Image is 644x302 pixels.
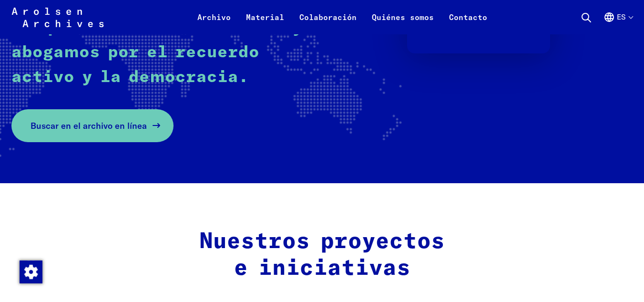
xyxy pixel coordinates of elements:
[190,6,495,29] nav: Principal
[31,119,147,132] span: Buscar en el archivo en línea
[19,260,42,283] div: Modificar el consentimiento
[364,11,441,34] a: Quiénes somos
[11,109,174,142] a: Buscar en el archivo en línea
[603,11,633,34] button: Español, selección de idioma
[238,11,292,34] a: Material
[292,11,364,34] a: Colaboración
[190,11,238,34] a: Archivo
[121,229,524,282] h2: Nuestros proyectos e iniciativas
[20,260,42,283] img: Modificar el consentimiento
[441,11,495,34] a: Contacto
